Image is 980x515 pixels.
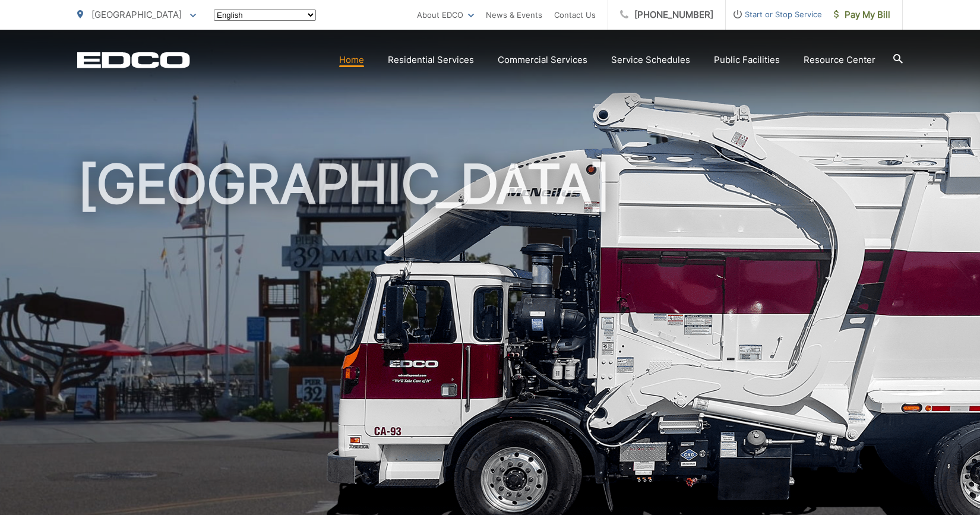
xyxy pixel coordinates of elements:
a: EDCD logo. Return to the homepage. [77,52,190,68]
span: Pay My Bill [834,8,890,22]
a: Service Schedules [611,53,690,67]
a: Residential Services [388,53,474,67]
select: Select a language [214,10,316,21]
a: Resource Center [804,53,875,67]
span: [GEOGRAPHIC_DATA] [91,9,182,20]
a: About EDCO [417,8,474,22]
a: Contact Us [554,8,596,22]
a: Public Facilities [714,53,780,67]
a: Home [339,53,364,67]
a: News & Events [486,8,542,22]
a: Commercial Services [498,53,587,67]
